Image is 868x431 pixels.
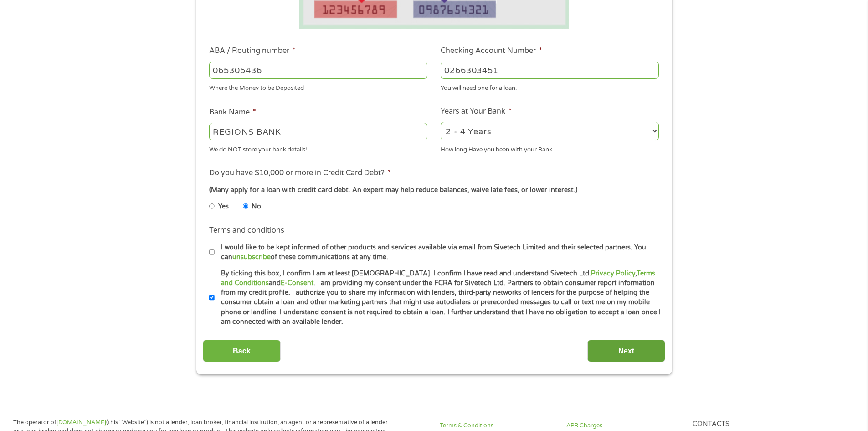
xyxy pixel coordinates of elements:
[209,108,256,117] label: Bank Name
[209,185,658,195] div: (Many apply for a loan with credit card debt. An expert may help reduce balances, waive late fees...
[209,81,427,93] div: Where the Money to be Deposited
[221,270,655,287] a: Terms and Conditions
[693,420,808,429] h4: Contacts
[441,46,542,56] label: Checking Account Number
[56,419,106,426] a: [DOMAIN_NAME]
[252,202,261,212] label: No
[440,421,555,430] a: Terms & Conditions
[203,340,281,362] input: Back
[209,62,427,79] input: 263177916
[441,142,659,154] div: How long Have you been with your Bank
[441,107,512,116] label: Years at Your Bank
[587,340,665,362] input: Next
[215,269,662,327] label: By ticking this box, I confirm I am at least [DEMOGRAPHIC_DATA]. I confirm I have read and unders...
[566,421,682,430] a: APR Charges
[281,279,313,287] a: E-Consent
[215,243,662,262] label: I would like to be kept informed of other products and services available via email from Sivetech...
[209,168,391,178] label: Do you have $10,000 or more in Credit Card Debt?
[232,253,271,261] a: unsubscribe
[591,270,635,277] a: Privacy Policy
[209,142,427,154] div: We do NOT store your bank details!
[209,226,284,235] label: Terms and conditions
[218,202,229,212] label: Yes
[441,62,659,79] input: 345634636
[209,46,296,56] label: ABA / Routing number
[441,81,659,93] div: You will need one for a loan.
